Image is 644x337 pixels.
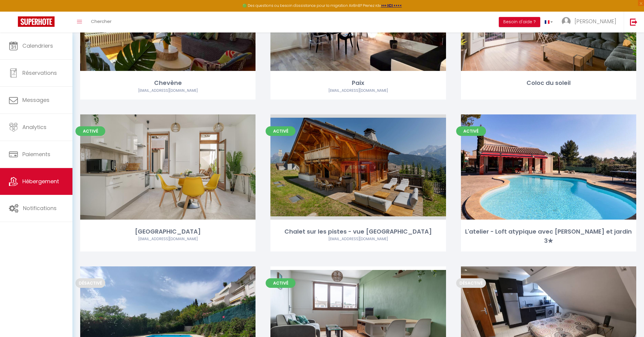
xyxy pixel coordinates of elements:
[270,88,446,94] div: Airbnb
[456,278,486,288] span: Désactivé
[22,178,59,185] span: Hébergement
[22,123,47,131] span: Analytics
[75,126,105,136] span: Activé
[266,126,295,136] span: Activé
[557,12,624,32] a: ... [PERSON_NAME]
[461,227,636,246] div: L'atelier - Loft atypique avec [PERSON_NAME] et jardin 3★
[630,18,637,26] img: logout
[266,278,295,288] span: Activé
[381,3,402,8] a: >>> ICI <<<<
[461,78,636,88] div: Coloc du soleil
[270,227,446,236] div: Chalet sur les pistes - vue [GEOGRAPHIC_DATA]
[22,69,57,77] span: Réservations
[499,17,540,27] button: Besoin d'aide ?
[80,227,256,236] div: [GEOGRAPHIC_DATA]
[86,12,116,32] a: Chercher
[18,16,55,27] img: Super Booking
[22,96,49,104] span: Messages
[80,78,256,88] div: Chevène
[22,150,50,158] span: Paiements
[456,126,486,136] span: Activé
[340,161,376,173] a: Editer
[575,18,616,25] span: [PERSON_NAME]
[22,42,53,49] span: Calendriers
[80,236,256,242] div: Airbnb
[562,17,571,26] img: ...
[91,18,112,24] span: Chercher
[270,78,446,88] div: Paix
[80,88,256,94] div: Airbnb
[75,278,105,288] span: Désactivé
[23,204,57,212] span: Notifications
[270,236,446,242] div: Airbnb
